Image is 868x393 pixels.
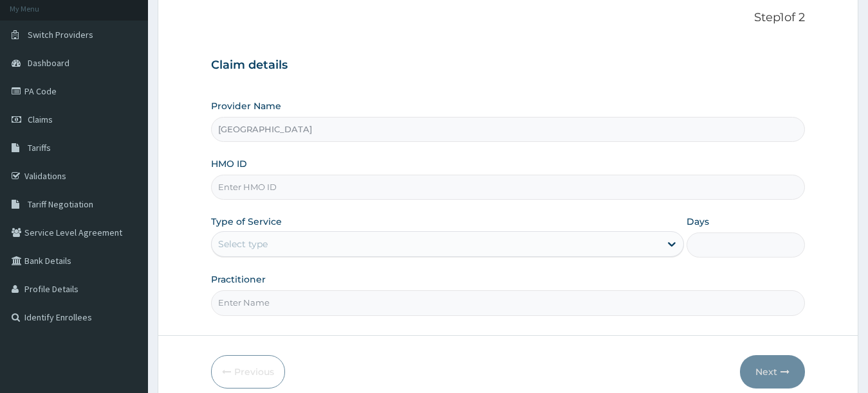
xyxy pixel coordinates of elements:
label: Days [687,215,709,228]
input: Enter Name [211,290,806,315]
label: Provider Name [211,100,281,112]
p: Step 1 of 2 [211,11,806,25]
input: Enter HMO ID [211,175,806,200]
span: Tariffs [28,142,51,153]
label: HMO ID [211,157,247,170]
span: Dashboard [28,57,69,69]
span: Tariff Negotiation [28,198,93,210]
div: Select type [218,238,268,250]
span: Claims [28,114,53,125]
label: Type of Service [211,215,282,228]
label: Practitioner [211,273,266,286]
button: Next [740,355,805,389]
span: Switch Providers [28,29,93,40]
h3: Claim details [211,58,806,73]
button: Previous [211,355,285,389]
